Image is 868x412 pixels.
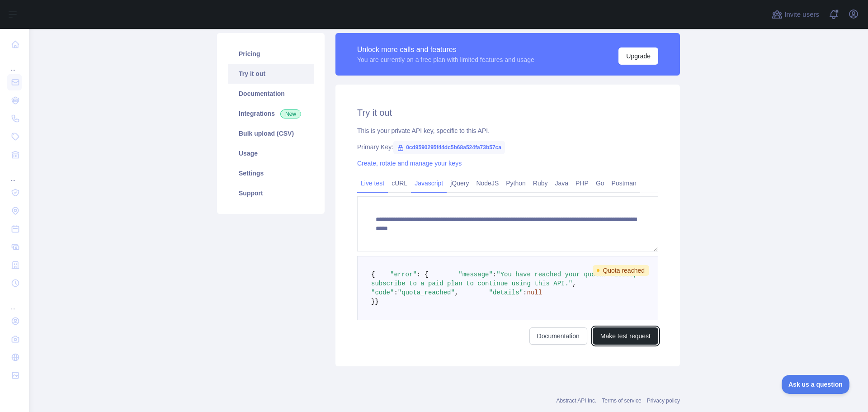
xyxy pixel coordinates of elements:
[527,289,542,296] span: null
[493,271,496,278] span: :
[7,293,22,311] div: ...
[228,143,314,163] a: Usage
[417,271,428,278] span: : {
[228,104,314,123] a: Integrations New
[502,176,529,190] a: Python
[280,109,301,118] span: New
[357,44,534,55] div: Unlock more calls and features
[472,176,502,190] a: NodeJS
[228,183,314,203] a: Support
[770,7,821,22] button: Invite users
[228,44,314,64] a: Pricing
[357,106,658,119] h2: Try it out
[393,141,505,154] span: 0cd9590295f44dc5b68a524fa73b57ca
[357,176,388,190] a: Live test
[371,289,394,296] span: "code"
[388,176,411,190] a: cURL
[458,271,493,278] span: "message"
[390,271,417,278] span: "error"
[411,176,447,190] a: Javascript
[371,271,375,278] span: {
[7,54,22,72] div: ...
[357,142,658,152] div: Primary Key:
[572,280,576,287] span: ,
[228,163,314,183] a: Settings
[398,289,455,296] span: "quota_reached"
[7,165,22,183] div: ...
[228,123,314,143] a: Bulk upload (CSV)
[592,176,608,190] a: Go
[489,289,523,296] span: "details"
[557,398,597,404] a: Abstract API Inc.
[529,176,552,190] a: Ruby
[523,289,527,296] span: :
[602,398,641,404] a: Terms of service
[394,289,397,296] span: :
[572,176,592,190] a: PHP
[371,298,375,305] span: }
[782,375,850,394] iframe: Toggle Customer Support
[357,126,658,135] div: This is your private API key, specific to this API.
[593,327,658,345] button: Make test request
[357,55,534,64] div: You are currently on a free plan with limited features and usage
[608,176,640,190] a: Postman
[647,398,680,404] a: Privacy policy
[375,298,378,305] span: }
[618,47,658,65] button: Upgrade
[529,327,587,345] a: Documentation
[455,289,458,296] span: ,
[228,64,314,84] a: Try it out
[371,271,641,287] span: "You have reached your quota. Please, subscribe to a paid plan to continue using this API."
[593,265,649,276] span: Quota reached
[784,9,819,20] span: Invite users
[552,176,572,190] a: Java
[447,176,472,190] a: jQuery
[228,84,314,104] a: Documentation
[357,160,462,167] a: Create, rotate and manage your keys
